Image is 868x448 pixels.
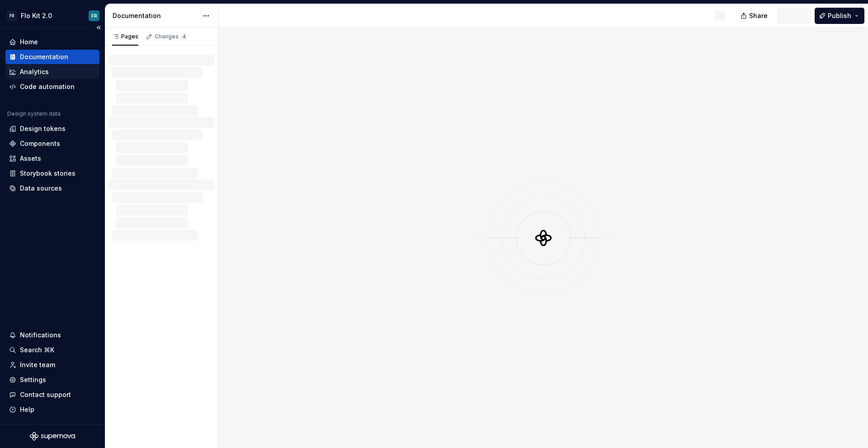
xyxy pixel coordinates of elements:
[5,65,99,79] a: Analytics
[2,6,103,25] button: FRFlo Kit 2.0FR
[155,33,188,40] div: Changes
[20,139,60,148] div: Components
[5,402,99,417] button: Help
[113,11,198,20] div: Documentation
[20,37,38,47] div: Home
[5,328,99,342] button: Notifications
[21,11,52,20] div: Flo Kit 2.0
[5,79,99,94] a: Code automation
[20,67,49,76] div: Analytics
[20,154,41,163] div: Assets
[5,373,99,387] a: Settings
[20,345,54,355] div: Search ⌘K
[5,121,99,136] a: Design tokens
[7,110,61,117] div: Design system data
[91,12,97,19] div: FR
[20,184,62,193] div: Data sources
[20,390,71,399] div: Contact support
[92,21,105,34] button: Collapse sidebar
[112,33,138,40] div: Pages
[20,375,46,384] div: Settings
[20,82,75,91] div: Code automation
[5,50,99,64] a: Documentation
[749,11,768,20] span: Share
[20,405,34,414] div: Help
[20,169,75,178] div: Storybook stories
[5,151,99,166] a: Assets
[5,35,99,49] a: Home
[5,343,99,357] button: Search ⌘K
[6,10,17,21] div: FR
[30,432,75,441] svg: Supernova Logo
[5,387,99,402] button: Contact support
[20,124,66,133] div: Design tokens
[5,166,99,181] a: Storybook stories
[180,33,188,40] span: 4
[736,8,774,24] button: Share
[20,331,61,340] div: Notifications
[815,8,864,24] button: Publish
[5,358,99,372] a: Invite team
[20,52,68,61] div: Documentation
[5,181,99,196] a: Data sources
[5,136,99,151] a: Components
[20,360,55,369] div: Invite team
[828,11,851,20] span: Publish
